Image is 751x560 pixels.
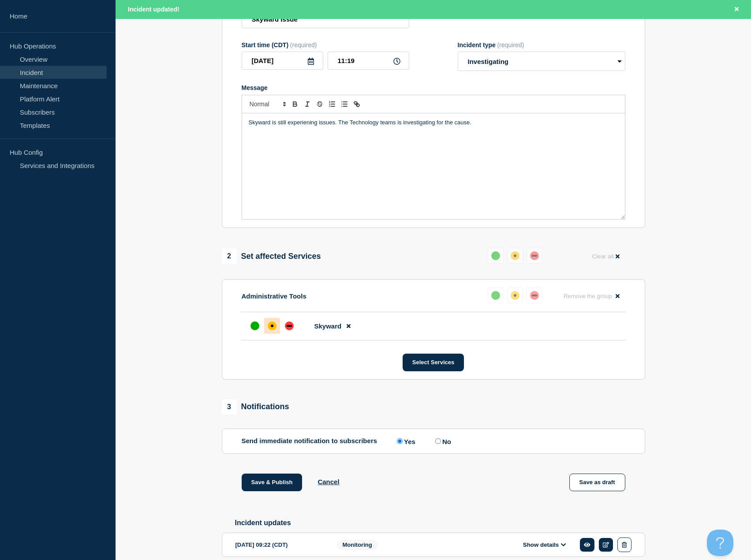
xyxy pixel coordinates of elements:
input: HH:MM [328,52,409,70]
label: No [433,437,451,445]
button: Toggle strikethrough text [314,99,326,109]
div: up [491,291,500,300]
div: down [285,321,294,330]
button: down [527,248,542,264]
button: Save as draft [569,474,625,491]
span: (required) [497,41,524,49]
button: Close banner [731,4,742,15]
div: down [530,291,539,300]
div: Start time (CDT) [242,41,409,49]
button: up [488,248,504,264]
span: Monitoring [337,540,378,550]
div: [DATE] 09:22 (CDT) [235,538,324,552]
button: Toggle bold text [289,99,301,109]
p: Administrative Tools [242,292,306,300]
button: Clear all [587,248,625,265]
span: Remove the group [564,293,612,299]
div: affected [268,321,276,330]
input: YYYY-MM-DD [242,52,323,70]
h2: Incident updates [235,519,645,527]
div: affected [511,251,519,260]
input: No [435,438,441,444]
div: up [491,251,500,260]
label: Yes [395,437,415,445]
input: Title [242,10,409,28]
span: 2 [222,249,237,264]
button: Toggle italic text [301,99,314,109]
input: Yes [397,438,403,444]
button: Show details [520,541,569,549]
button: Save & Publish [242,474,303,491]
span: Skyward [314,322,342,330]
div: down [530,251,539,260]
button: affected [507,287,523,303]
button: Remove the group [558,287,625,305]
div: Incident type [458,41,625,49]
button: Toggle ordered list [326,99,338,109]
div: Message [242,113,625,219]
button: Toggle bulleted list [338,99,351,109]
button: down [527,287,542,303]
span: Font size [246,99,289,109]
div: up [250,321,259,330]
button: Cancel [318,478,339,485]
button: affected [507,248,523,264]
button: Select Services [403,354,464,371]
div: Notifications [222,399,289,414]
span: Incident updated! [128,6,179,13]
iframe: Help Scout Beacon - Open [707,530,733,556]
div: Send immediate notification to subscribers [242,437,625,445]
span: 3 [222,399,237,414]
div: Set affected Services [222,249,321,264]
button: Toggle link [351,99,363,109]
button: up [488,287,504,303]
p: Skyward is still experiening issues. The Technology teams is investigating for the cause. [249,119,618,127]
span: (required) [290,41,317,49]
select: Incident type [458,52,625,71]
div: affected [511,291,519,300]
p: Send immediate notification to subscribers [242,437,377,445]
div: Message [242,84,625,91]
